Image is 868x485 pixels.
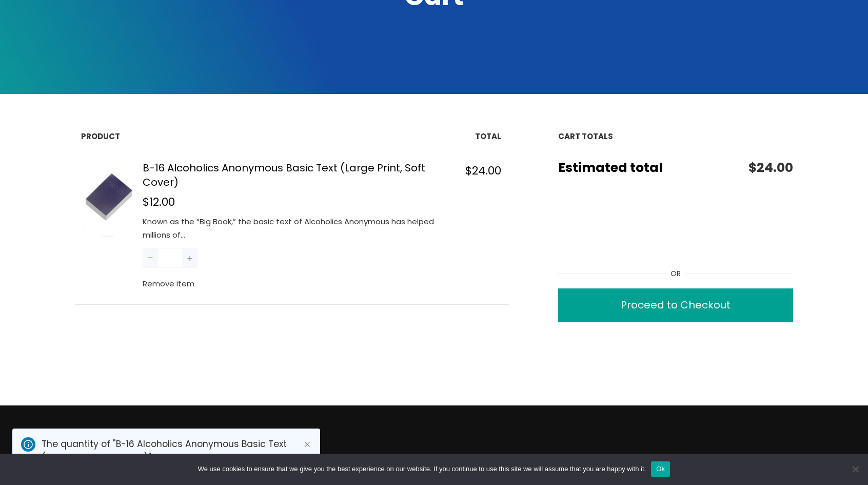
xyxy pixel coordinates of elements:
[748,159,793,177] span: $24.00
[198,464,646,474] span: We use cookies to ensure that we give you the best experience on our website. If you continue to ...
[558,157,748,179] span: Estimated total
[143,161,450,189] a: B-16 Alcoholics Anonymous Basic Text (Large Print, Soft Cover)
[83,161,134,238] img: B-16 Alcoholics Anonymous Basic Text (Large Print, Soft Cover)
[303,440,311,449] button: Dismiss this notice
[143,277,194,290] button: Remove B-16 Alcoholics Anonymous Basic Text (Large Print, Soft Cover) from cart
[182,248,198,268] button: Increase quantity of B-16 Alcoholics Anonymous Basic Text (Large Print, Soft Cover)
[143,194,175,210] span: $12.00
[143,248,158,268] button: Reduce quantity of B-16 Alcoholics Anonymous Basic Text (Large Print, Soft Cover)
[558,126,793,147] h2: Cart totals
[651,461,670,477] button: Ok
[558,288,793,322] a: Proceed to Checkout
[558,235,793,259] iframe: PayPal-venmo
[621,296,731,314] div: Proceed to Checkout
[81,131,120,142] span: Product
[558,267,793,280] div: Or
[475,131,501,142] span: Total
[158,248,182,268] input: Quantity of B-16 Alcoholics Anonymous Basic Text (Large Print, Soft Cover) in your cart.
[558,204,793,228] iframe: PayPal-paypal
[42,437,297,464] div: The quantity of "B-16 Alcoholics Anonymous Basic Text (Large Print, Soft Cover)" was changed to 2.
[143,215,450,242] p: Known as the “Big Book,” the basic text of Alcoholics Anonymous has helped millions of…
[465,163,501,179] span: $24.00
[850,464,860,474] span: No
